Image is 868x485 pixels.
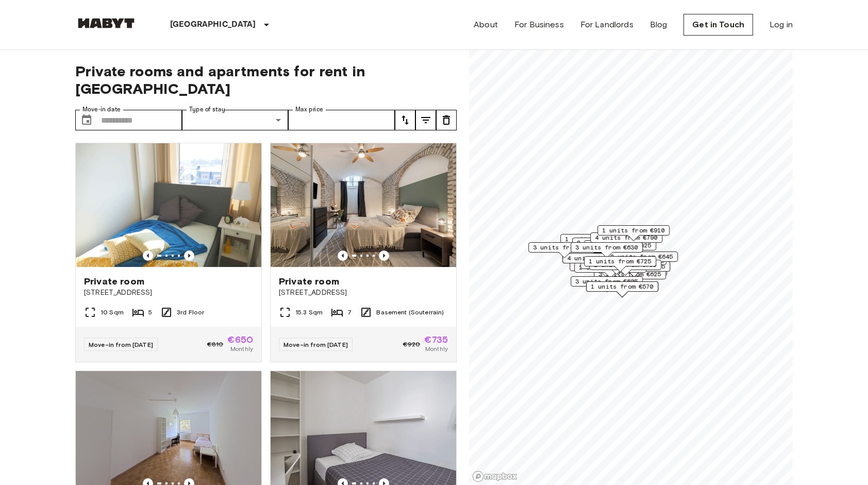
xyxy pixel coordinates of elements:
div: Map marker [584,256,656,272]
span: €810 [207,340,224,349]
div: Map marker [574,262,646,278]
span: 4 units from €755 [567,254,630,263]
a: Mapbox logo [472,471,518,482]
a: Get in Touch [683,14,753,36]
label: Type of stay [189,105,225,114]
button: Choose date [76,110,97,130]
span: Move-in from [DATE] [89,341,153,348]
span: 1 units from €570 [591,282,654,291]
span: 3 units from €630 [575,243,638,252]
div: Map marker [590,232,662,248]
span: Move-in from [DATE] [283,341,348,348]
button: Previous image [338,250,348,261]
div: Map marker [562,253,635,269]
span: 3 units from €605 [575,277,638,286]
span: [STREET_ADDRESS] [84,288,253,298]
span: 4 units from €790 [595,233,658,242]
p: [GEOGRAPHIC_DATA] [170,19,256,31]
span: 2 units from €810 [577,238,640,247]
span: Monthly [230,344,253,354]
div: Map marker [572,238,644,254]
div: Map marker [528,242,600,258]
button: Previous image [143,250,153,261]
span: 2 units from €645 [610,252,673,261]
span: 2 units from €825 [589,241,652,250]
label: Max price [295,105,323,114]
span: Monthly [425,344,448,354]
button: tune [415,110,436,130]
button: tune [395,110,415,130]
a: For Business [514,19,564,31]
div: Map marker [586,281,658,297]
span: Basement (Souterrain) [376,308,444,317]
span: 1 units from €690 [565,235,628,244]
div: Map marker [571,242,643,258]
span: Private rooms and apartments for rent in [GEOGRAPHIC_DATA] [75,62,457,97]
a: Marketing picture of unit DE-02-004-006-05HFPrevious imagePrevious imagePrivate room[STREET_ADDRE... [270,143,457,362]
a: Marketing picture of unit DE-02-011-001-01HFPrevious imagePrevious imagePrivate room[STREET_ADDRE... [75,143,262,362]
span: 5 [148,308,152,317]
img: Habyt [75,18,137,28]
div: Map marker [584,240,656,256]
span: 3 units from €590 [533,243,596,252]
span: 1 units from €910 [602,226,665,235]
div: Map marker [597,225,670,241]
a: For Landlords [580,19,633,31]
div: Map marker [571,276,643,292]
span: 10 Sqm [101,308,124,317]
button: Previous image [184,250,194,261]
a: Blog [650,19,667,31]
label: Move-in date [82,105,121,114]
span: €735 [424,335,448,344]
span: 3rd Floor [177,308,204,317]
span: €920 [403,340,421,349]
span: 7 [347,308,352,317]
a: Log in [770,19,793,31]
button: tune [436,110,457,130]
span: Private room [84,275,144,288]
div: Map marker [560,234,632,250]
button: Previous image [379,250,389,261]
span: 1 units from €725 [589,257,652,266]
span: 15.3 Sqm [295,308,323,317]
span: [STREET_ADDRESS] [279,288,448,298]
span: Private room [279,275,339,288]
img: Marketing picture of unit DE-02-011-001-01HF [76,143,261,267]
a: About [474,19,498,31]
img: Marketing picture of unit DE-02-004-006-05HF [271,143,456,267]
span: 2 units from €700 [594,260,657,270]
span: €650 [227,335,253,344]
